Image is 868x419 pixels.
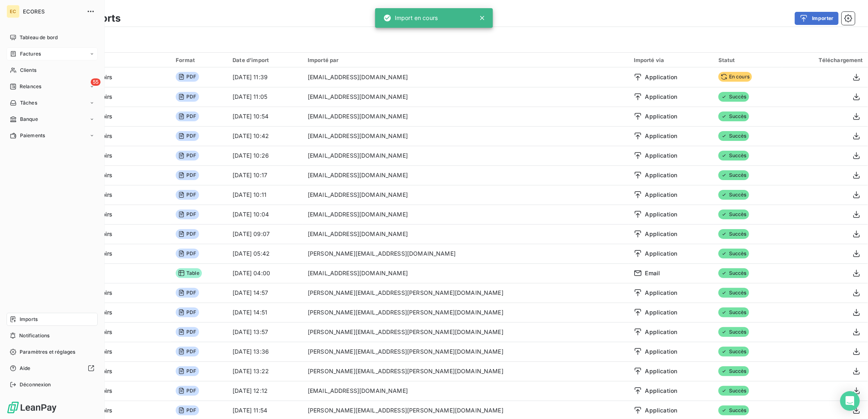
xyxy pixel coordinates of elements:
[303,283,629,303] td: [PERSON_NAME][EMAIL_ADDRESS][PERSON_NAME][DOMAIN_NAME]
[20,132,45,139] span: Paiements
[176,327,199,337] span: PDF
[176,386,199,396] span: PDF
[228,165,303,185] td: [DATE] 10:17
[303,244,629,263] td: [PERSON_NAME][EMAIL_ADDRESS][DOMAIN_NAME]
[718,111,749,121] span: Succès
[20,50,41,58] span: Factures
[645,152,678,160] span: Application
[228,205,303,224] td: [DATE] 10:04
[645,93,678,101] span: Application
[228,107,303,126] td: [DATE] 10:54
[20,67,36,74] span: Clients
[228,224,303,244] td: [DATE] 09:07
[233,57,298,63] div: Date d’import
[176,111,199,121] span: PDF
[303,185,629,205] td: [EMAIL_ADDRESS][DOMAIN_NAME]
[176,366,199,376] span: PDF
[303,263,629,283] td: [EMAIL_ADDRESS][DOMAIN_NAME]
[645,367,678,375] span: Application
[20,316,38,323] span: Imports
[228,342,303,361] td: [DATE] 13:36
[645,191,678,199] span: Application
[303,205,629,224] td: [EMAIL_ADDRESS][DOMAIN_NAME]
[7,5,20,18] div: EC
[718,347,749,357] span: Succès
[20,116,38,123] span: Banque
[91,78,101,86] span: 55
[718,288,749,298] span: Succès
[176,57,223,63] div: Format
[7,362,98,375] a: Aide
[303,107,629,126] td: [EMAIL_ADDRESS][DOMAIN_NAME]
[645,308,678,316] span: Application
[645,171,678,179] span: Application
[718,92,749,102] span: Succès
[176,229,199,239] span: PDF
[718,57,777,63] div: Statut
[303,126,629,146] td: [EMAIL_ADDRESS][DOMAIN_NAME]
[228,146,303,165] td: [DATE] 10:26
[645,387,678,395] span: Application
[303,146,629,165] td: [EMAIL_ADDRESS][DOMAIN_NAME]
[303,165,629,185] td: [EMAIL_ADDRESS][DOMAIN_NAME]
[228,67,303,87] td: [DATE] 11:39
[718,151,749,160] span: Succès
[645,269,660,277] span: Email
[718,406,749,415] span: Succès
[718,386,749,396] span: Succès
[176,190,199,200] span: PDF
[20,348,75,356] span: Paramètres et réglages
[176,347,199,357] span: PDF
[228,87,303,107] td: [DATE] 11:05
[718,249,749,259] span: Succès
[634,57,709,63] div: Importé via
[20,365,31,372] span: Aide
[228,303,303,322] td: [DATE] 14:51
[795,12,839,25] button: Importer
[645,132,678,140] span: Application
[645,112,678,120] span: Application
[383,11,438,25] div: Import en cours
[228,283,303,303] td: [DATE] 14:57
[23,8,82,15] span: ECORES
[7,401,57,414] img: Logo LeanPay
[718,366,749,376] span: Succès
[645,230,678,238] span: Application
[718,308,749,317] span: Succès
[228,244,303,263] td: [DATE] 05:42
[176,268,202,278] span: Table
[308,57,624,63] div: Importé par
[645,210,678,218] span: Application
[303,67,629,87] td: [EMAIL_ADDRESS][DOMAIN_NAME]
[20,83,41,90] span: Relances
[718,131,749,141] span: Succès
[176,170,199,180] span: PDF
[19,332,49,339] span: Notifications
[303,303,629,322] td: [PERSON_NAME][EMAIL_ADDRESS][PERSON_NAME][DOMAIN_NAME]
[645,406,678,415] span: Application
[645,348,678,356] span: Application
[645,250,678,258] span: Application
[840,391,860,411] div: Open Intercom Messenger
[303,361,629,381] td: [PERSON_NAME][EMAIL_ADDRESS][PERSON_NAME][DOMAIN_NAME]
[228,185,303,205] td: [DATE] 10:11
[20,34,58,41] span: Tableau de bord
[718,190,749,200] span: Succès
[303,87,629,107] td: [EMAIL_ADDRESS][DOMAIN_NAME]
[645,289,678,297] span: Application
[176,131,199,141] span: PDF
[176,406,199,415] span: PDF
[787,57,863,63] div: Téléchargement
[718,268,749,278] span: Succès
[718,327,749,337] span: Succès
[718,72,752,82] span: En cours
[228,381,303,401] td: [DATE] 12:12
[176,151,199,160] span: PDF
[176,72,199,82] span: PDF
[645,328,678,336] span: Application
[176,249,199,259] span: PDF
[228,126,303,146] td: [DATE] 10:42
[20,381,51,388] span: Déconnexion
[718,209,749,219] span: Succès
[303,381,629,401] td: [EMAIL_ADDRESS][DOMAIN_NAME]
